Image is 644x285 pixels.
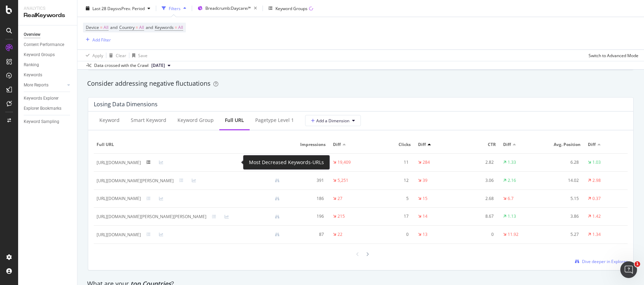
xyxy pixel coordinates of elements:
[159,3,189,14] button: Filters
[97,178,174,184] div: [URL][DOMAIN_NAME][PERSON_NAME]
[461,231,494,238] div: 0
[423,231,427,238] div: 13
[92,52,103,58] div: Apply
[503,141,511,148] span: Diff
[97,195,141,202] div: [URL][DOMAIN_NAME]
[376,213,409,219] div: 17
[545,159,578,165] div: 6.28
[461,159,494,165] div: 2.82
[508,177,516,184] div: 2.16
[291,213,324,219] div: 196
[92,5,117,11] span: Last 28 Days
[635,261,640,267] span: 1
[376,141,411,148] span: Clicks
[94,101,158,108] div: Losing Data Dimensions
[376,159,409,165] div: 11
[97,141,283,148] span: Full URL
[291,177,324,184] div: 391
[24,82,65,89] a: More Reports
[24,41,64,48] div: Content Performance
[119,24,135,30] span: Country
[592,159,601,165] div: 1.03
[86,24,99,30] span: Device
[376,231,409,238] div: 0
[24,105,72,112] a: Explorer Bookmarks
[24,51,55,59] div: Keyword Groups
[275,5,308,11] div: Keyword Groups
[151,62,165,69] span: 2025 Aug. 1st
[423,177,427,184] div: 39
[291,195,324,202] div: 186
[592,231,601,238] div: 1.34
[338,231,342,238] div: 22
[177,117,214,124] div: Keyword Group
[24,105,61,112] div: Explorer Bookmarks
[423,159,430,165] div: 284
[24,31,72,38] a: Overview
[588,141,596,148] span: Diff
[423,195,427,202] div: 15
[92,37,111,43] div: Add Filter
[83,36,111,44] button: Add Filter
[24,6,71,11] div: Analytics
[149,61,173,70] button: [DATE]
[266,3,316,14] button: Keyword Groups
[175,24,177,30] span: =
[545,231,578,238] div: 5.27
[24,95,59,102] div: Keywords Explorer
[97,160,141,166] div: [URL][DOMAIN_NAME]
[508,195,514,202] div: 6.7
[178,23,183,32] span: All
[99,117,120,124] div: Keyword
[592,195,601,202] div: 0.37
[104,23,108,32] span: All
[83,50,103,61] button: Apply
[110,24,118,30] span: and
[97,232,141,238] div: [URL][DOMAIN_NAME]
[139,23,144,32] span: All
[24,61,72,69] a: Ranking
[418,141,426,148] span: Diff
[461,213,494,219] div: 8.67
[131,117,166,124] div: Smart Keyword
[338,213,345,219] div: 215
[136,24,138,30] span: =
[423,213,427,219] div: 14
[169,5,181,11] div: Filters
[83,3,153,14] button: Last 28 DaysvsPrev. Period
[311,118,349,124] span: Add a Dimension
[155,24,174,30] span: Keywords
[255,117,294,124] div: pagetype Level 1
[461,195,494,202] div: 2.68
[205,5,251,11] span: Breadcrumb: Daycare/*
[333,141,341,148] span: Diff
[291,231,324,238] div: 87
[225,117,244,124] div: Full URL
[376,195,409,202] div: 5
[24,11,71,20] div: RealKeywords
[87,79,634,88] div: Consider addressing negative fluctuations
[97,214,206,220] div: [URL][DOMAIN_NAME][PERSON_NAME][PERSON_NAME]
[545,213,578,219] div: 3.86
[338,177,348,184] div: 5,251
[24,71,72,79] a: Keywords
[545,195,578,202] div: 5.15
[249,158,324,167] div: Most Decreased Keywords-URLs
[586,50,638,61] button: Switch to Advanced Mode
[24,31,40,38] div: Overview
[24,41,72,48] a: Content Performance
[575,259,628,264] a: Dive deeper in Explorer
[195,3,260,14] button: Breadcrumb:Daycare/*
[461,177,494,184] div: 3.06
[24,61,39,69] div: Ranking
[582,259,628,264] span: Dive deeper in Explorer
[24,71,42,79] div: Keywords
[24,95,72,102] a: Keywords Explorer
[116,52,126,58] div: Clear
[508,213,516,219] div: 1.13
[592,213,601,219] div: 1.42
[620,261,637,278] iframe: Intercom live chat
[24,82,48,89] div: More Reports
[305,115,361,126] button: Add a Dimension
[138,52,147,58] div: Save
